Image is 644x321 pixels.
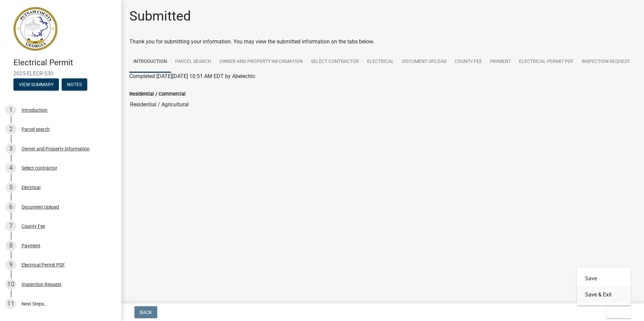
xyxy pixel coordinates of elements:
div: Exit [577,268,631,306]
label: Residential / Commercial [129,92,186,97]
button: Back [134,306,157,318]
div: 9 [5,259,16,270]
div: Select contractor [22,166,57,170]
a: Document Upload [398,51,451,73]
button: Notes [62,78,87,91]
div: 5 [5,182,16,193]
button: Save & Exit [577,287,631,303]
button: View Summary [13,78,59,91]
span: Exit [612,310,621,315]
a: Inspection Request [578,51,634,73]
div: 7 [5,221,16,231]
div: 1 [5,105,16,115]
a: Electrical [363,51,398,73]
div: 8 [5,240,16,251]
div: 2 [5,124,16,135]
div: Document Upload [22,205,59,209]
div: Owner and Property Information [22,146,90,151]
a: Introduction [129,51,171,73]
div: 3 [5,143,16,154]
a: Owner and Property Information [215,51,307,73]
a: Select contractor [307,51,363,73]
span: Back [140,310,152,315]
h1: Submitted [129,8,191,24]
img: Putnam County, Georgia [13,7,57,51]
div: 10 [5,279,16,290]
div: Thank you for submitting your information. You may view the submitted information on the tabs below. [129,38,636,46]
wm-modal-confirm: Summary [13,82,59,87]
a: Electrical Permit PDF [515,51,578,73]
div: 6 [5,202,16,212]
div: Electrical [22,185,40,190]
h4: Electrical Permit [13,58,116,68]
a: County Fee [451,51,486,73]
div: 4 [5,163,16,173]
a: Parcel search [171,51,215,73]
button: Save [577,271,631,287]
span: 2025-ELECR-530 [13,70,108,77]
button: Exit [606,306,631,318]
div: Parcel search [22,127,50,132]
div: 11 [5,298,16,309]
a: Payment [486,51,515,73]
wm-modal-confirm: Notes [62,82,87,87]
div: Inspection Request [22,282,62,287]
div: Introduction [22,108,47,112]
div: Electrical Permit PDF [22,262,65,267]
span: Completed [DATE][DATE] 10:51 AM EDT by Abelectric [129,73,255,79]
div: County Fee [22,224,45,228]
div: Payment [22,243,40,248]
